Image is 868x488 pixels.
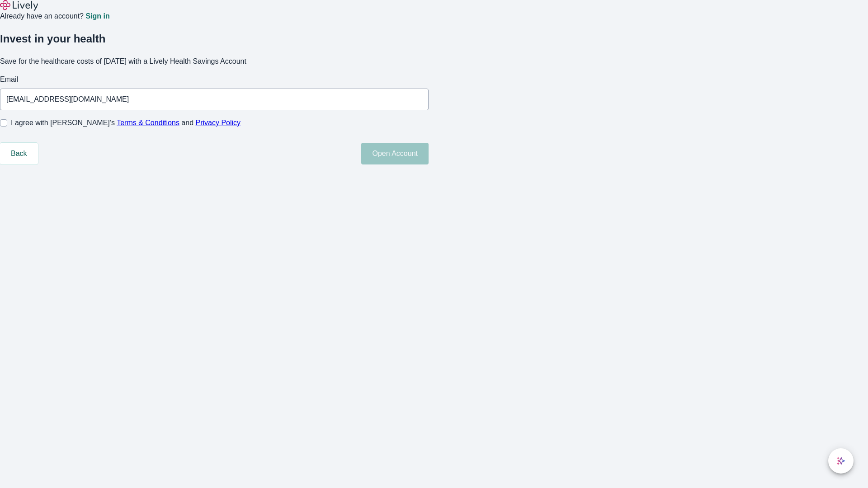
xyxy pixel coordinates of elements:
svg: Lively AI Assistant [836,456,845,465]
a: Terms & Conditions [117,119,179,127]
button: chat [828,448,854,474]
a: Privacy Policy [196,119,241,127]
span: I agree with [PERSON_NAME]’s and [11,117,241,128]
a: Sign in [85,13,109,20]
